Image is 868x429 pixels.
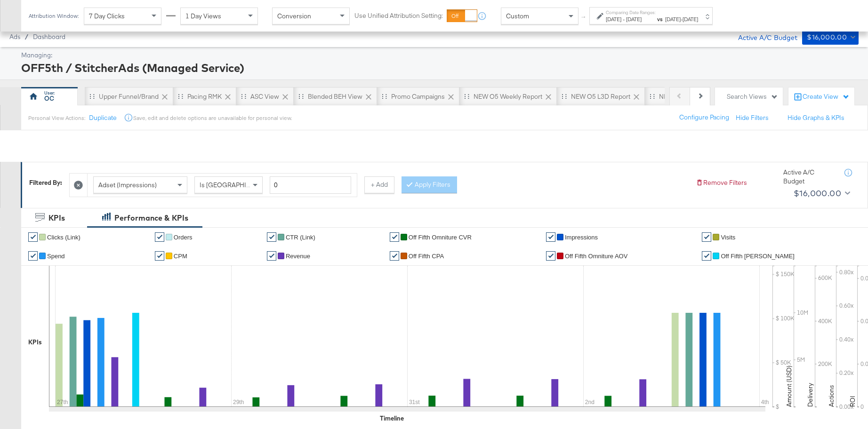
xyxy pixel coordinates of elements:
[286,253,310,260] span: Revenue
[20,33,33,40] span: /
[44,94,54,103] div: OC
[785,365,793,407] text: Amount (USD)
[727,92,778,101] div: Search Views
[267,251,276,261] a: ✔
[133,114,292,122] div: Save, edit and delete options are unavailable for personal view.
[656,16,664,23] strong: vs
[174,234,193,241] span: Orders
[794,186,841,200] div: $16,000.00
[200,181,272,189] span: Is [GEOGRAPHIC_DATA]
[89,94,95,99] div: Drag to reorder tab
[89,113,117,122] button: Duplicate
[250,92,279,101] div: ASC View
[474,92,542,101] div: NEW O5 Weekly Report
[382,94,387,99] div: Drag to reorder tab
[803,92,850,102] div: Create View
[728,30,797,44] div: Active A/C Budget
[174,253,187,260] span: CPM
[579,16,588,19] span: ↑
[21,60,856,76] div: OFF5th / StitcherAds (Managed Service)
[565,253,627,260] span: Off Fifth Omniture AOV
[562,94,567,99] div: Drag to reorder tab
[736,113,769,122] button: Hide Filters
[28,338,42,347] div: KPIs
[659,92,718,101] div: NEW O5 Daily ROAS
[696,178,747,187] button: Remove Filters
[98,181,157,189] span: Adset (Impressions)
[354,11,443,20] label: Use Unified Attribution Setting:
[827,385,836,407] text: Actions
[664,16,698,23] div: -
[277,12,311,20] span: Conversion
[28,13,79,19] div: Attribution Window:
[89,12,125,20] span: 7 Day Clicks
[178,94,183,99] div: Drag to reorder tab
[606,9,656,16] label: Comparing Date Ranges:
[48,213,65,223] div: KPIs
[546,232,555,242] a: ✔
[506,12,529,20] span: Custom
[702,232,711,242] a: ✔
[187,92,222,101] div: Pacing RMK
[783,168,835,185] div: Active A/C Budget
[802,30,859,45] button: $16,000.00
[185,12,221,20] span: 1 Day Views
[546,251,555,261] a: ✔
[155,251,164,261] a: ✔
[47,234,80,241] span: Clicks (Link)
[848,396,857,407] text: ROI
[241,94,246,99] div: Drag to reorder tab
[606,16,621,23] span: [DATE]
[702,251,711,261] a: ✔
[28,232,38,242] a: ✔
[606,16,656,23] div: -
[806,383,814,407] text: Delivery
[390,232,399,242] a: ✔
[721,253,795,260] span: Off Fifth [PERSON_NAME]
[99,92,159,101] div: Upper Funnel/Brand
[788,113,844,122] button: Hide Graphs & KPIs
[9,33,20,40] span: Ads
[409,253,444,260] span: off fifth CPA
[286,234,315,241] span: CTR (Link)
[390,251,399,261] a: ✔
[391,92,445,101] div: Promo Campaigns
[47,253,65,260] span: Spend
[683,16,698,23] span: [DATE]
[28,114,85,122] div: Personal View Actions:
[21,51,856,60] div: Managing:
[665,16,681,23] span: [DATE]
[270,176,351,194] input: Enter a number
[155,232,164,242] a: ✔
[409,234,472,241] span: Off Fifth Omniture CVR
[28,251,38,261] a: ✔
[380,414,404,423] div: Timeline
[464,94,469,99] div: Drag to reorder tab
[673,109,736,126] button: Configure Pacing
[571,92,630,101] div: NEW O5 L3D Report
[364,176,394,193] button: + Add
[298,94,304,99] div: Drag to reorder tab
[807,32,847,43] div: $16,000.00
[565,234,598,241] span: Impressions
[114,213,188,223] div: Performance & KPIs
[650,94,655,99] div: Drag to reorder tab
[33,33,65,40] a: Dashboard
[626,16,642,23] span: [DATE]
[721,234,735,241] span: Visits
[308,92,362,101] div: Blended BEH View
[790,186,852,201] button: $16,000.00
[29,178,62,187] div: Filtered By:
[267,232,276,242] a: ✔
